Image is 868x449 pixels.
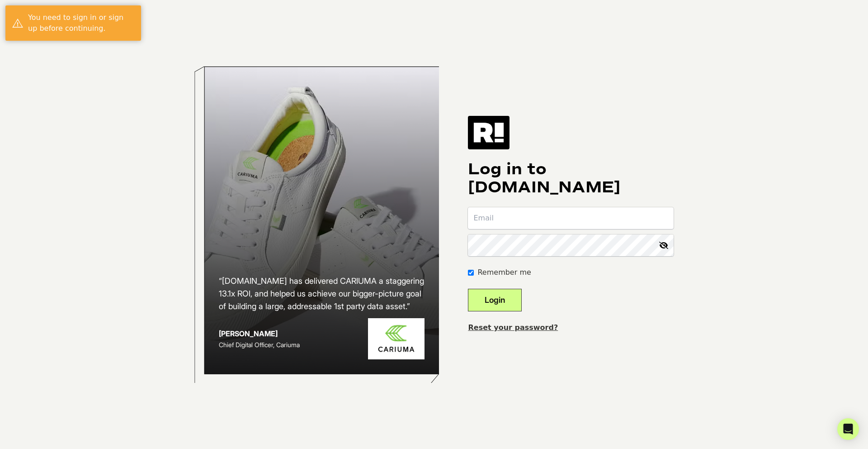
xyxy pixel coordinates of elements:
[28,12,134,34] div: You need to sign in or sign up before continuing.
[219,341,300,349] span: Chief Digital Officer, Cariuma
[477,267,531,278] label: Remember me
[468,116,509,149] img: Retention.com
[837,418,859,440] div: Open Intercom Messenger
[219,275,425,313] h2: “[DOMAIN_NAME] has delivered CARIUMA a staggering 13.1x ROI, and helped us achieve our bigger-pic...
[468,160,674,196] h1: Log in to [DOMAIN_NAME]
[368,318,425,359] img: Cariuma
[468,323,558,332] a: Reset your password?
[468,289,522,311] button: Login
[219,329,278,338] strong: [PERSON_NAME]
[468,207,674,229] input: Email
